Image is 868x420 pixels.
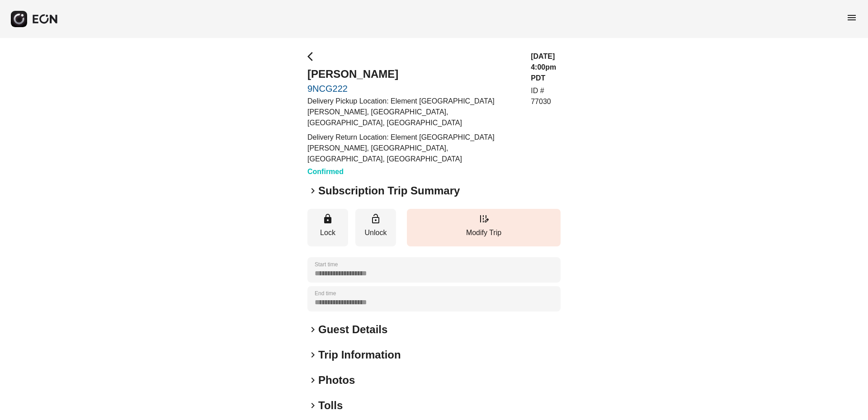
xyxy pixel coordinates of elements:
p: Modify Trip [411,227,556,238]
span: keyboard_arrow_right [307,185,318,196]
h2: Subscription Trip Summary [318,184,460,198]
span: keyboard_arrow_right [307,400,318,411]
p: Unlock [360,227,392,238]
span: arrow_back_ios [307,51,318,62]
button: Modify Trip [407,209,561,246]
span: menu [846,12,857,23]
p: ID # 77030 [531,85,561,107]
a: 9NCG222 [307,83,520,94]
h2: Guest Details [318,322,387,337]
h2: [PERSON_NAME] [307,67,520,81]
p: Lock [312,227,344,238]
p: Delivery Pickup Location: Element [GEOGRAPHIC_DATA][PERSON_NAME], [GEOGRAPHIC_DATA], [GEOGRAPHIC_... [307,96,520,128]
h3: [DATE] 4:00pm PDT [531,51,561,84]
span: keyboard_arrow_right [307,375,318,386]
h3: Confirmed [307,166,520,177]
h2: Trip Information [318,348,401,362]
span: edit_road [478,213,489,224]
span: keyboard_arrow_right [307,324,318,335]
span: keyboard_arrow_right [307,349,318,360]
button: Lock [307,209,348,246]
button: Unlock [355,209,396,246]
span: lock_open [370,213,381,224]
span: lock [322,213,333,224]
h2: Photos [318,373,355,387]
p: Delivery Return Location: Element [GEOGRAPHIC_DATA][PERSON_NAME], [GEOGRAPHIC_DATA], [GEOGRAPHIC_... [307,132,520,165]
h2: Tolls [318,398,343,413]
